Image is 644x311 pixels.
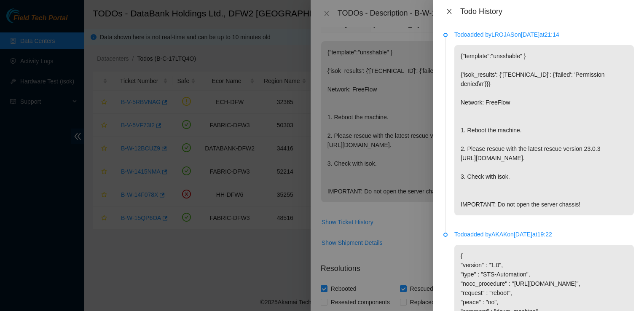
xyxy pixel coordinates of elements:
div: Todo History [460,7,634,16]
p: Todo added by LROJAS on [DATE] at 21:14 [454,30,634,39]
span: close [446,8,453,15]
p: {"template":"unsshable" } {'isok_results': {'[TECHNICAL_ID]': {'failed': 'Permission denied\n'}}}... [454,45,634,215]
button: Close [443,8,455,16]
p: Todo added by AKAK on [DATE] at 19:22 [454,230,634,239]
